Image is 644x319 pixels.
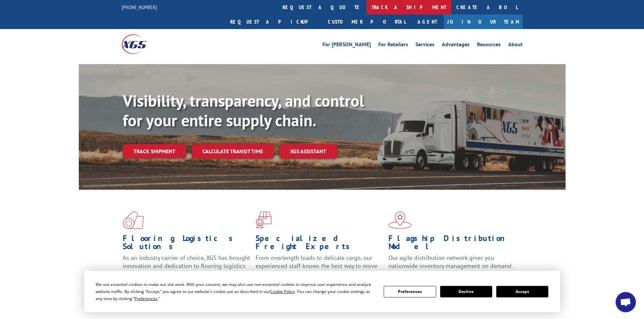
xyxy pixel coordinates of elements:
[388,234,516,254] h1: Flagship Distribution Model
[442,42,470,49] a: Advantages
[496,286,548,297] button: Accept
[388,254,513,270] span: Our agile distribution network gives you nationwide inventory management on demand.
[225,15,323,29] a: Request a pickup
[123,211,144,229] img: xgs-icon-total-supply-chain-intelligence-red
[123,234,251,254] h1: Flooring Logistics Solutions
[477,42,501,49] a: Resources
[256,234,383,254] h1: Specialized Freight Experts
[378,42,408,49] a: For Retailers
[256,211,271,229] img: xgs-icon-focused-on-flooring-red
[135,296,158,301] span: Preferences
[415,42,434,49] a: Services
[440,286,492,297] button: Decline
[616,292,636,312] div: Open chat
[123,90,364,131] b: Visibility, transparency, and control for your entire supply chain.
[123,254,250,278] span: As an industry carrier of choice, XGS has brought innovation and dedication to flooring logistics...
[323,15,411,29] a: Customer Portal
[256,254,383,284] p: From overlength loads to delicate cargo, our experienced staff knows the best way to move your fr...
[192,144,274,159] a: Calculate transit time
[323,42,371,49] a: For [PERSON_NAME]
[388,211,412,229] img: xgs-icon-flagship-distribution-model-red
[279,144,337,159] a: XGS ASSISTANT
[508,42,523,49] a: About
[444,15,523,29] a: Join Our Team
[270,289,295,294] span: Cookie Policy
[122,4,157,10] a: [PHONE_NUMBER]
[384,286,436,297] button: Preferences
[84,271,560,312] div: Cookie Consent Prompt
[123,144,186,158] a: Track shipment
[96,281,376,302] div: We use essential cookies to make our site work. With your consent, we may also use non-essential ...
[411,15,444,29] a: Agent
